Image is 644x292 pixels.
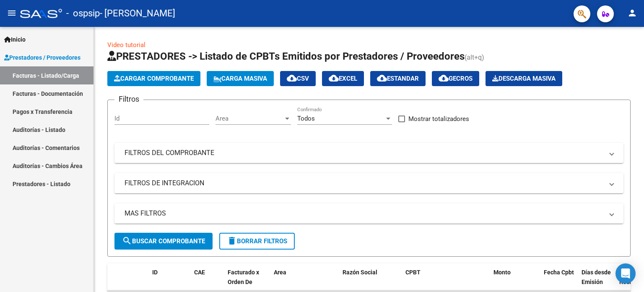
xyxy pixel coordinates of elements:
span: Mostrar totalizadores [408,114,469,124]
h3: Filtros [114,93,143,105]
span: Fecha Cpbt [544,269,574,276]
app-download-masive: Descarga masiva de comprobantes (adjuntos) [486,71,562,86]
span: CAE [194,269,205,276]
span: PRESTADORES -> Listado de CPBTs Emitidos por Prestadores / Proveedores [107,50,465,62]
mat-icon: menu [7,8,17,18]
span: Area [274,269,286,276]
mat-expansion-panel-header: FILTROS DEL COMPROBANTE [114,143,623,163]
span: Fecha Recibido [619,269,643,285]
mat-icon: delete [227,236,237,246]
span: Carga Masiva [213,75,267,82]
button: Descarga Masiva [486,71,562,86]
button: Carga Masiva [207,71,274,86]
span: Estandar [377,75,419,82]
button: EXCEL [322,71,364,86]
span: - ospsip [66,4,100,23]
span: - [PERSON_NAME] [100,4,175,23]
span: CSV [287,75,309,82]
span: Gecros [439,75,473,82]
button: Buscar Comprobante [114,233,213,250]
mat-panel-title: MAS FILTROS [125,209,603,218]
mat-icon: cloud_download [287,73,297,83]
span: Cargar Comprobante [114,75,194,82]
mat-icon: search [122,236,132,246]
span: Area [216,115,283,122]
button: Estandar [370,71,426,86]
mat-panel-title: FILTROS DE INTEGRACION [125,179,603,188]
span: Prestadores / Proveedores [4,53,80,62]
button: CSV [280,71,316,86]
mat-panel-title: FILTROS DEL COMPROBANTE [125,148,603,158]
mat-expansion-panel-header: MAS FILTROS [114,203,623,224]
span: Descarga Masiva [492,75,556,82]
mat-icon: person [627,8,637,18]
span: Monto [493,269,511,276]
button: Borrar Filtros [219,233,295,250]
span: Inicio [4,35,26,44]
span: Borrar Filtros [227,237,287,245]
div: Open Intercom Messenger [615,263,636,284]
span: Días desde Emisión [582,269,611,285]
button: Gecros [432,71,479,86]
mat-icon: cloud_download [377,73,387,83]
span: Facturado x Orden De [228,269,259,285]
span: CPBT [405,269,421,276]
span: (alt+q) [465,53,484,61]
button: Cargar Comprobante [107,71,200,86]
span: Buscar Comprobante [122,237,205,245]
span: ID [152,269,158,276]
mat-expansion-panel-header: FILTROS DE INTEGRACION [114,173,623,193]
span: Todos [297,115,315,122]
a: Video tutorial [107,41,145,49]
mat-icon: cloud_download [439,73,449,83]
mat-icon: cloud_download [329,73,339,83]
span: Razón Social [343,269,377,276]
span: EXCEL [329,75,357,82]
